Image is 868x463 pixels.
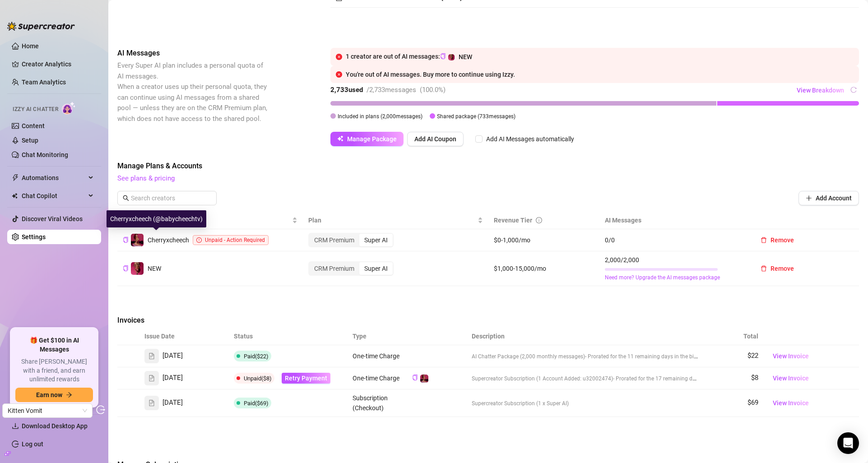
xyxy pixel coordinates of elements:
button: Copy Creator ID [123,265,129,272]
span: 0 / 0 [605,235,743,245]
div: Add AI Messages automatically [486,134,574,144]
span: logout [96,405,105,414]
span: AI Messages [117,48,269,59]
span: exclamation-circle [196,237,202,243]
span: close-circle [336,54,342,60]
div: segmented control [308,233,394,247]
th: Total [704,328,764,345]
span: - Prorated for the 11 remaining days in the billing cycle ([DATE] - [DATE]) [585,352,758,360]
span: delete [761,237,767,243]
span: 2,000 / 2,000 [605,255,743,265]
div: CRM Premium [309,262,359,275]
input: Search creators [131,193,204,203]
div: Super AI [359,262,393,275]
span: copy [123,237,129,243]
span: Shared package ( 733 messages) [437,113,515,120]
span: Paid ($69) [244,400,269,407]
div: segmented control [308,261,394,276]
span: download [12,422,19,430]
span: Paid ($22) [244,353,269,360]
a: View Invoice [769,373,812,384]
span: [DATE] [162,351,183,361]
span: file-text [149,375,155,381]
div: CRM Premium [309,234,359,246]
span: NEW [148,265,161,272]
span: Download Desktop App [22,422,88,430]
button: Copy Creator ID [440,53,446,60]
a: Creator Analytics [22,57,94,71]
div: 1 creator are out of AI messages: [346,51,854,62]
span: info-circle [536,217,542,223]
a: Need more? Upgrade the AI messages package [605,273,743,282]
span: One-time Charge [353,375,399,382]
span: ( 100.0 %) [420,86,446,94]
a: Settings [22,233,46,241]
button: Add AI Coupon [407,132,464,146]
span: search [123,195,129,201]
th: Status [228,328,348,345]
span: Every Super AI plan includes a personal quota of AI messages. When a creator uses up their person... [117,61,267,123]
img: NEW [448,54,455,60]
th: Username [117,212,303,229]
a: Content [22,122,45,130]
span: Automations [22,171,86,185]
div: You're out of AI messages. Buy more to continue using Izzy. [346,69,854,79]
span: Plan [308,215,476,225]
th: Type [347,328,407,345]
a: View Invoice [769,351,812,361]
img: AI Chatter [62,102,76,115]
a: Team Analytics [22,79,66,86]
span: AI Chatter Package (2,000 monthly messages) [472,353,585,360]
span: plus [806,195,812,201]
div: Cherryxcheech (@babycheechtv) [107,210,206,227]
span: [DATE] [162,373,183,384]
span: copy [123,265,129,271]
th: Plan [303,212,488,229]
span: Add Account [816,194,852,202]
button: Remove [753,261,801,276]
button: Remove [753,233,801,247]
a: Chat Monitoring [22,151,68,158]
span: Share [PERSON_NAME] with a friend, and earn unlimited rewards [15,357,93,384]
a: Setup [22,137,38,144]
span: View Invoice [773,351,809,361]
a: Discover Viral Videos [22,215,83,222]
span: Chat Copilot [22,189,86,203]
th: AI Messages [599,212,748,229]
span: file-text [149,353,155,359]
span: View Invoice [773,373,809,383]
span: Supercreator Subscription (1 Account Added: u32002474) [472,375,613,382]
span: Retry Payment [285,375,327,382]
span: One-time Charge [353,352,399,360]
span: $22 [747,352,758,360]
span: Revenue Tier [494,217,532,224]
span: Kitten Vomit [8,404,87,417]
span: Izzy AI Chatter [13,105,58,114]
span: Earn now [36,391,62,398]
th: Issue Date [139,328,228,345]
button: Copy Creator ID [123,236,129,243]
span: thunderbolt [12,174,19,181]
button: Earn nowarrow-right [15,388,93,402]
span: Remove [771,236,794,244]
span: Invoices [117,315,269,326]
span: close-circle [336,71,342,78]
button: Copy Creator ID [412,375,418,381]
span: $8 [751,374,758,382]
span: View Breakdown [797,87,844,94]
button: Add Account [798,191,859,205]
span: delete [761,265,767,272]
span: $69 [747,398,758,407]
button: Retry Payment [282,373,330,384]
div: Open Intercom Messenger [837,432,859,454]
a: Home [22,42,39,50]
span: Subscription (Checkout) [353,394,388,412]
span: [DATE] [162,398,183,408]
span: arrow-right [66,392,72,398]
span: Remove [771,265,794,272]
span: file-text [149,400,155,406]
div: Super AI [359,234,393,246]
span: / 2,733 messages [367,86,416,94]
a: View Invoice [769,398,812,408]
span: View Invoice [773,398,809,408]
